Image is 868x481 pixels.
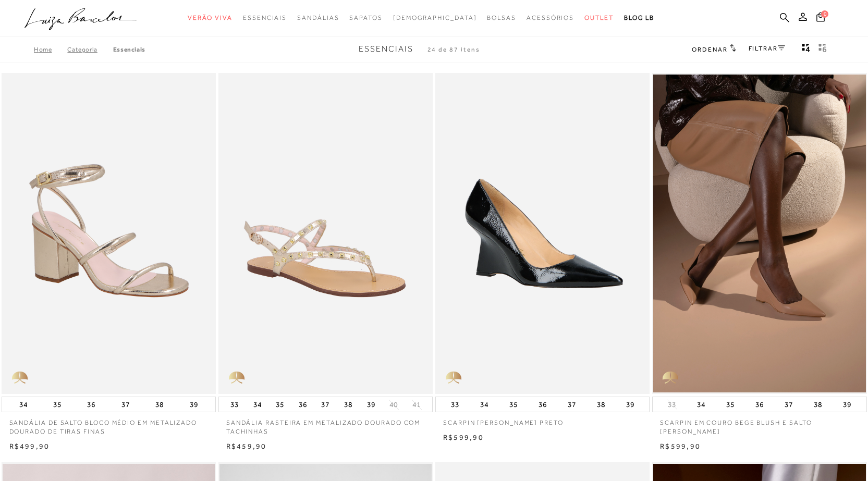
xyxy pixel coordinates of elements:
[799,43,813,56] button: Mostrar 4 produtos por linha
[527,14,574,21] span: Acessórios
[815,43,830,56] button: gridText6Desc
[3,75,215,393] a: SANDÁLIA DE SALTO BLOCO MÉDIO EM METALIZADO DOURADO DE TIRAS FINAS SANDÁLIA DE SALTO BLOCO MÉDIO ...
[652,363,689,394] img: golden_caliandra_v6.png
[187,397,201,412] button: 39
[218,412,433,436] a: SANDÁLIA RASTEIRA EM METALIZADO DOURADO COM TACHINHAS
[84,397,99,412] button: 36
[16,397,31,412] button: 34
[652,412,866,436] a: SCARPIN EM COURO BEGE BLUSH E SALTO [PERSON_NAME]
[34,46,67,53] a: Home
[535,397,550,412] button: 36
[393,8,477,28] a: noSubCategoriesText
[219,75,432,393] a: SANDÁLIA RASTEIRA EM METALIZADO DOURADO COM TACHINHAS SANDÁLIA RASTEIRA EM METALIZADO DOURADO COM...
[487,8,516,28] a: categoryNavScreenReaderText
[218,363,255,394] img: golden_caliandra_v6.png
[653,75,865,393] a: SCARPIN EM COURO BEGE BLUSH E SALTO ANABELA SCARPIN EM COURO BEGE BLUSH E SALTO ANABELA
[692,46,727,53] span: Ordenar
[723,397,738,412] button: 35
[665,400,679,410] button: 33
[118,397,133,412] button: 37
[364,397,378,412] button: 39
[226,442,267,450] span: R$459,90
[341,397,356,412] button: 38
[477,397,492,412] button: 34
[624,8,654,28] a: BLOG LB
[443,433,484,441] span: R$599,90
[624,14,654,21] span: BLOG LB
[436,75,649,393] img: SCARPIN ANABELA VERNIZ PRETO
[188,8,233,28] a: categoryNavScreenReaderText
[487,14,516,21] span: Bolsas
[527,8,574,28] a: categoryNavScreenReaderText
[781,397,796,412] button: 37
[67,46,113,53] a: Categoria
[152,397,167,412] button: 38
[811,397,825,412] button: 38
[821,10,828,18] span: 0
[318,397,333,412] button: 37
[227,397,242,412] button: 33
[448,397,462,412] button: 33
[506,397,521,412] button: 35
[660,442,701,450] span: R$599,90
[349,14,382,21] span: Sapatos
[2,412,216,436] a: SANDÁLIA DE SALTO BLOCO MÉDIO EM METALIZADO DOURADO DE TIRAS FINAS
[623,397,638,412] button: 39
[409,400,424,410] button: 41
[436,75,649,393] a: SCARPIN ANABELA VERNIZ PRETO SCARPIN ANABELA VERNIZ PRETO
[594,397,608,412] button: 38
[349,8,382,28] a: categoryNavScreenReaderText
[435,363,472,394] img: golden_caliandra_v6.png
[749,45,785,52] a: FILTRAR
[565,397,579,412] button: 37
[296,397,310,412] button: 36
[393,14,477,21] span: [DEMOGRAPHIC_DATA]
[359,44,413,54] span: Essenciais
[653,75,865,393] img: SCARPIN EM COURO BEGE BLUSH E SALTO ANABELA
[297,14,339,21] span: Sandálias
[694,397,708,412] button: 34
[243,8,287,28] a: categoryNavScreenReaderText
[113,46,145,53] a: Essenciais
[188,14,233,21] span: Verão Viva
[273,397,287,412] button: 35
[435,412,650,427] a: SCARPIN [PERSON_NAME] PRETO
[219,75,432,393] img: SANDÁLIA RASTEIRA EM METALIZADO DOURADO COM TACHINHAS
[813,11,828,26] button: 0
[250,397,265,412] button: 34
[3,75,215,393] img: SANDÁLIA DE SALTO BLOCO MÉDIO EM METALIZADO DOURADO DE TIRAS FINAS
[297,8,339,28] a: categoryNavScreenReaderText
[50,397,65,412] button: 35
[584,8,614,28] a: categoryNavScreenReaderText
[243,14,287,21] span: Essenciais
[9,442,50,450] span: R$499,90
[752,397,767,412] button: 36
[386,400,401,410] button: 40
[840,397,854,412] button: 39
[2,363,38,394] img: golden_caliandra_v6.png
[584,14,614,21] span: Outlet
[427,46,480,53] span: 24 de 87 itens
